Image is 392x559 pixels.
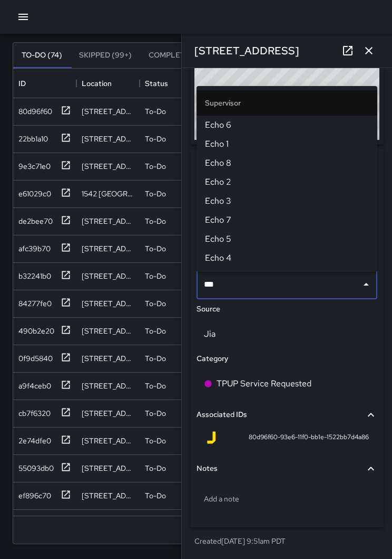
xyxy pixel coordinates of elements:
[145,106,166,117] p: To-Do
[14,157,51,172] div: 9e3c71e0
[14,376,51,391] div: a9f4ceb0
[14,239,51,254] div: afc39b70
[14,212,53,226] div: de2bee70
[14,321,54,336] div: 490b2e20
[14,459,54,473] div: 55093db0
[82,435,134,446] div: 102 Frank H. Ogawa Plaza
[145,435,166,446] p: To-Do
[82,326,134,336] div: 300 17th Street
[145,381,166,391] p: To-Do
[140,43,225,68] button: Completed (99+)
[82,381,134,391] div: 415 24th Street
[145,298,166,309] p: To-Do
[82,298,134,309] div: 1540 San Pablo Avenue
[82,216,134,226] div: 401 9th Street
[82,69,112,98] div: Location
[14,514,51,528] div: 856e4cf0
[82,134,134,144] div: 1508 15th Street
[14,129,48,144] div: 22bb1a10
[205,233,369,245] span: Echo 5
[82,490,134,501] div: 1900 Telegraph Avenue
[14,184,51,199] div: e61029c0
[145,326,166,336] p: To-Do
[14,267,51,281] div: b32241b0
[145,188,166,199] p: To-Do
[205,214,369,226] span: Echo 7
[76,69,140,98] div: Location
[13,43,71,68] button: To-Do (74)
[82,353,134,364] div: 449 23rd Street
[82,161,134,172] div: 146 Grand Avenue
[18,69,26,98] div: ID
[82,271,134,281] div: 505 17th Street
[82,408,134,419] div: 415 24th Street
[197,90,377,116] li: Supervisor
[145,271,166,281] p: To-Do
[145,134,166,144] p: To-Do
[14,102,52,117] div: 80d96f60
[145,408,166,419] p: To-Do
[14,486,51,501] div: ef896c70
[140,69,205,98] div: Status
[205,195,369,207] span: Echo 3
[145,490,166,501] p: To-Do
[205,176,369,188] span: Echo 2
[14,294,52,309] div: 84277fe0
[205,119,369,131] span: Echo 6
[145,353,166,364] p: To-Do
[145,216,166,226] p: To-Do
[145,161,166,172] p: To-Do
[145,243,166,254] p: To-Do
[82,463,134,473] div: 1701 Broadway
[205,252,369,264] span: Echo 4
[71,43,140,68] button: Skipped (99+)
[145,463,166,473] p: To-Do
[13,69,76,98] div: ID
[82,243,134,254] div: 1500 Broadway
[14,431,51,446] div: 2e74dfe0
[205,157,369,169] span: Echo 8
[14,404,51,419] div: cb7f6320
[145,69,168,98] div: Status
[205,138,369,150] span: Echo 1
[14,349,53,364] div: 0f9d5840
[82,106,134,117] div: 393 13th Street
[82,188,134,199] div: 1542 Broadway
